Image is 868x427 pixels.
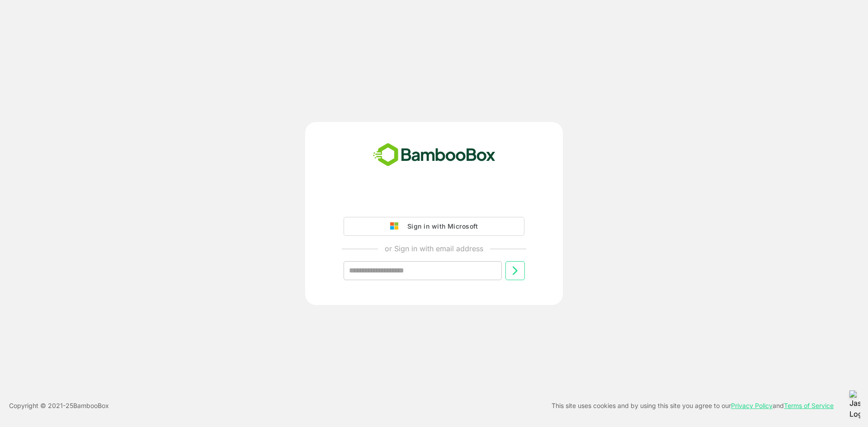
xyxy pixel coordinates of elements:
[784,402,834,409] a: Terms of Service
[390,222,403,230] img: google
[9,400,109,411] p: Copyright © 2021- 25 BambooBox
[368,140,500,170] img: bamboobox
[552,400,834,411] p: This site uses cookies and by using this site you agree to our and
[385,243,483,254] p: or Sign in with email address
[731,402,773,409] a: Privacy Policy
[403,221,478,232] div: Sign in with Microsoft
[344,217,524,236] button: Sign in with Microsoft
